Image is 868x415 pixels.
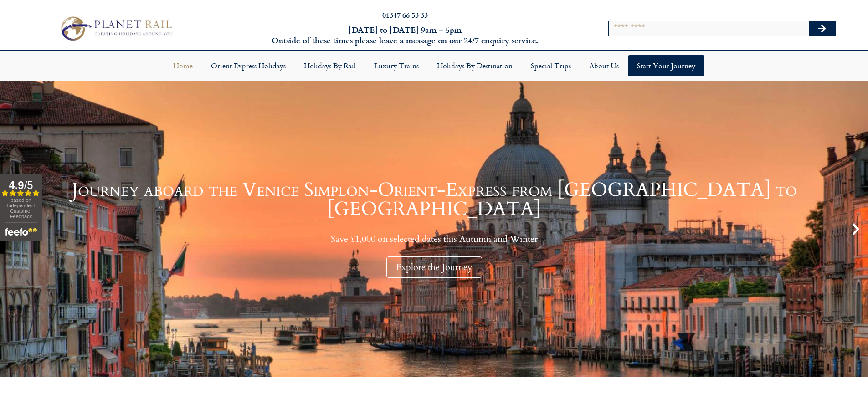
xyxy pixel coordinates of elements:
[56,14,175,43] img: Planet Rail Train Holidays Logo
[23,233,845,245] p: Save £1,000 on selected dates this Autumn and Winter
[386,256,482,278] div: Explore the Journey
[628,55,704,76] a: Start your Journey
[5,55,863,76] nav: Menu
[365,55,428,76] a: Luxury Trains
[848,221,863,237] div: Next slide
[809,21,835,36] button: Search
[382,10,428,20] a: 01347 66 53 33
[164,55,202,76] a: Home
[202,55,295,76] a: Orient Express Holidays
[234,25,576,46] h6: [DATE] to [DATE] 9am – 5pm Outside of these times please leave a message on our 24/7 enquiry serv...
[428,55,522,76] a: Holidays by Destination
[522,55,580,76] a: Special Trips
[23,180,845,219] h1: Journey aboard the Venice Simplon-Orient-Express from [GEOGRAPHIC_DATA] to [GEOGRAPHIC_DATA]
[580,55,628,76] a: About Us
[295,55,365,76] a: Holidays by Rail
